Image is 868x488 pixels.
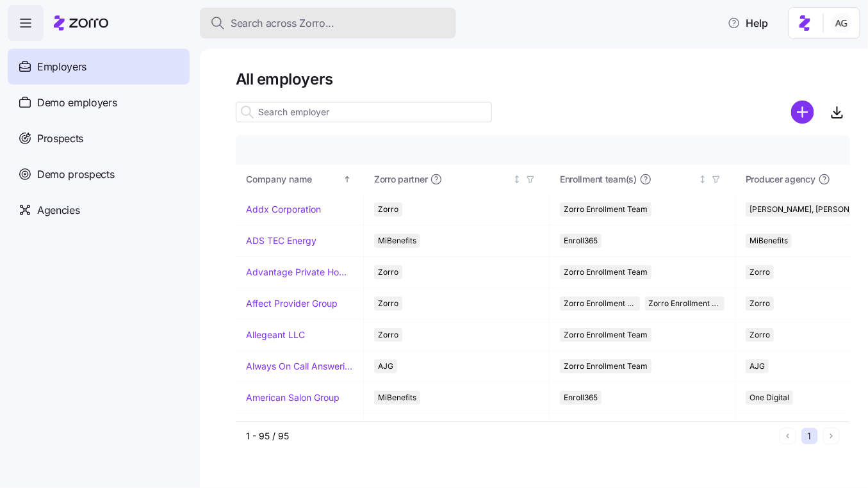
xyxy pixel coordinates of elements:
[801,428,818,444] button: 1
[746,173,815,186] span: Producer agency
[823,428,840,444] button: Next page
[717,10,778,36] button: Help
[550,165,735,194] th: Enrollment team(s)Not sorted
[564,359,648,373] span: Zorro Enrollment Team
[749,265,770,279] span: Zorro
[378,328,398,342] span: Zorro
[512,175,521,184] div: Not sorted
[8,120,190,156] a: Prospects
[378,391,416,405] span: MiBenefits
[564,265,648,279] span: Zorro Enrollment Team
[564,202,648,216] span: Zorro Enrollment Team
[749,234,788,248] span: MiBenefits
[564,234,598,248] span: Enroll365
[8,85,190,120] a: Demo employers
[374,173,427,186] span: Zorro partner
[37,202,79,218] span: Agencies
[37,59,86,75] span: Employers
[246,172,341,186] div: Company name
[37,131,83,147] span: Prospects
[560,173,637,186] span: Enrollment team(s)
[8,156,190,192] a: Demo prospects
[246,266,353,279] a: Advantage Private Home Care
[236,69,850,89] h1: All employers
[8,192,190,228] a: Agencies
[749,359,765,373] span: AJG
[564,328,648,342] span: Zorro Enrollment Team
[231,15,334,31] span: Search across Zorro...
[780,428,796,444] button: Previous page
[364,165,550,194] th: Zorro partnerNot sorted
[246,203,321,216] a: Addx Corporation
[246,234,316,247] a: ADS TEC Energy
[831,13,852,33] img: 5fc55c57e0610270ad857448bea2f2d5
[246,391,340,404] a: American Salon Group
[246,329,305,341] a: Allegeant LLC
[749,297,770,311] span: Zorro
[378,234,416,248] span: MiBenefits
[200,8,456,38] button: Search across Zorro...
[649,297,721,311] span: Zorro Enrollment Experts
[378,359,393,373] span: AJG
[378,265,398,279] span: Zorro
[8,49,190,85] a: Employers
[698,175,707,184] div: Not sorted
[246,430,774,443] div: 1 - 95 / 95
[749,328,770,342] span: Zorro
[37,167,115,183] span: Demo prospects
[728,15,768,31] span: Help
[246,360,353,373] a: Always On Call Answering Service
[791,101,814,124] svg: add icon
[378,202,398,216] span: Zorro
[564,297,636,311] span: Zorro Enrollment Team
[236,165,364,194] th: Company nameSorted ascending
[246,297,338,310] a: Affect Provider Group
[749,391,789,405] span: One Digital
[564,391,598,405] span: Enroll365
[378,297,398,311] span: Zorro
[37,95,117,111] span: Demo employers
[343,175,352,184] div: Sorted ascending
[236,102,492,122] input: Search employer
